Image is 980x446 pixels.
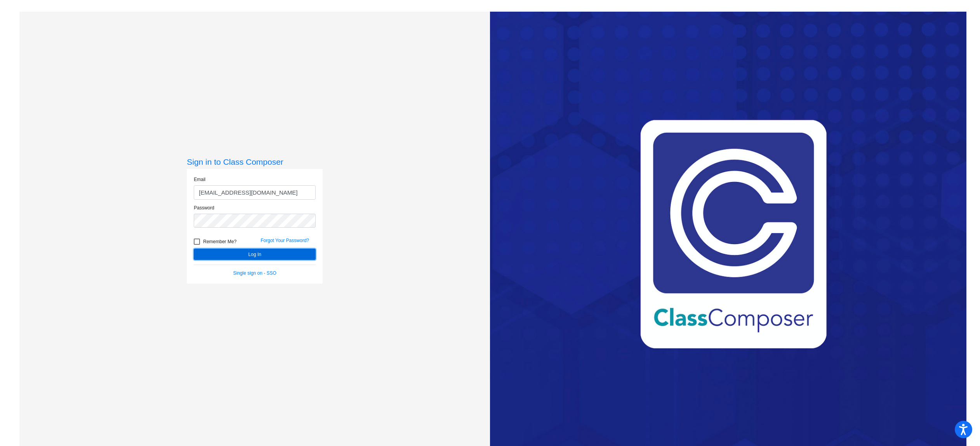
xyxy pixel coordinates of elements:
[261,238,309,243] a: Forgot Your Password?
[233,270,276,276] a: Single sign on - SSO
[194,204,214,211] label: Password
[194,176,205,183] label: Email
[194,249,316,260] button: Log In
[203,237,236,246] span: Remember Me?
[187,157,323,167] h3: Sign in to Class Composer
